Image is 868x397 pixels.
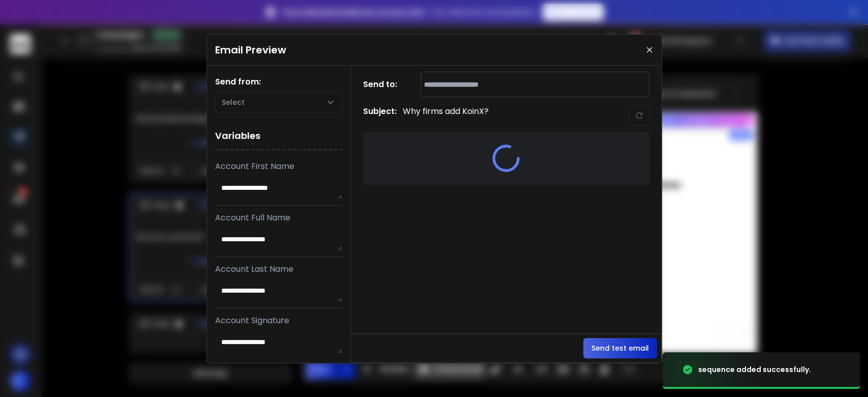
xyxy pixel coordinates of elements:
h1: Email Preview [215,43,286,57]
div: sequence added successfully. [698,364,811,375]
button: Send test email [583,338,657,358]
p: Account Last Name [215,263,342,275]
h1: Send to: [363,78,404,91]
p: Why firms add KoinX? [403,105,489,126]
p: Account Signature [215,315,342,327]
p: Account First Name [215,160,342,173]
h1: Variables [215,123,342,150]
h1: Subject: [363,105,397,126]
h1: Send from: [215,76,342,88]
p: Account Full Name [215,212,342,224]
